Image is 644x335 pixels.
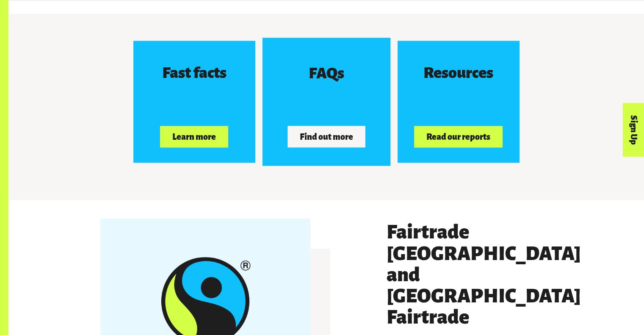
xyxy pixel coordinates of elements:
button: Learn more [160,126,228,147]
h3: Fairtrade [GEOGRAPHIC_DATA] and [GEOGRAPHIC_DATA] Fairtrade [387,221,553,327]
a: FAQs Find out more [262,38,390,166]
h3: Fast facts [162,64,227,81]
button: Read our reports [414,126,502,147]
button: Find out more [287,126,365,147]
a: Fast facts Learn more [133,41,255,163]
h3: FAQs [309,64,344,81]
h3: Resources [423,64,493,81]
a: Resources Read our reports [398,41,520,163]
